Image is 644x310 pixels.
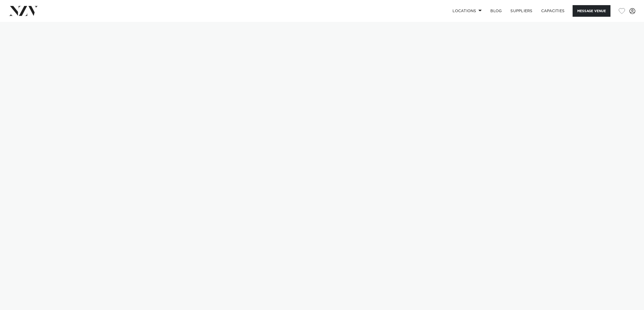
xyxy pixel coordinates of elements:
img: nzv-logo.png [9,6,38,16]
button: Message Venue [573,5,610,17]
a: SUPPLIERS [506,5,537,17]
a: Capacities [537,5,569,17]
a: Locations [448,5,486,17]
a: BLOG [486,5,506,17]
